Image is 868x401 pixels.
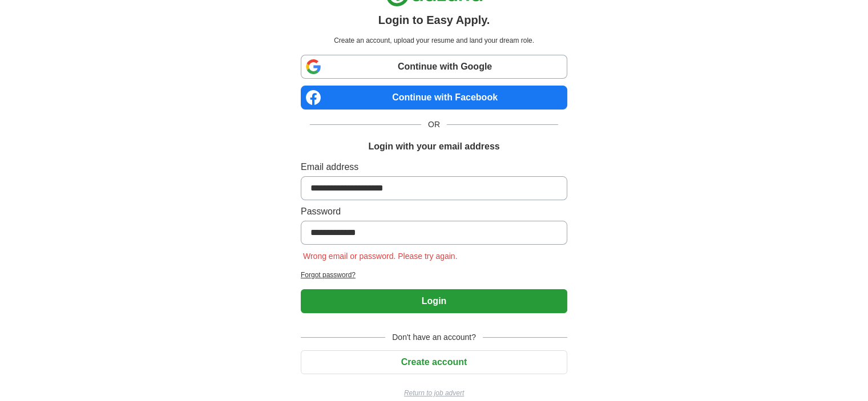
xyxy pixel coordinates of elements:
[421,119,447,131] span: OR
[385,331,483,343] span: Don't have an account?
[301,388,567,398] a: Return to job advert
[301,205,567,218] label: Password
[301,55,567,79] a: Continue with Google
[301,252,460,261] span: Wrong email or password. Please try again.
[301,160,567,174] label: Email address
[301,270,567,280] a: Forgot password?
[378,11,490,29] h1: Login to Easy Apply.
[301,289,567,313] button: Login
[303,35,565,46] p: Create an account, upload your resume and land your dream role.
[301,357,567,367] a: Create account
[301,86,567,110] a: Continue with Facebook
[368,140,499,153] h1: Login with your email address
[301,350,567,374] button: Create account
